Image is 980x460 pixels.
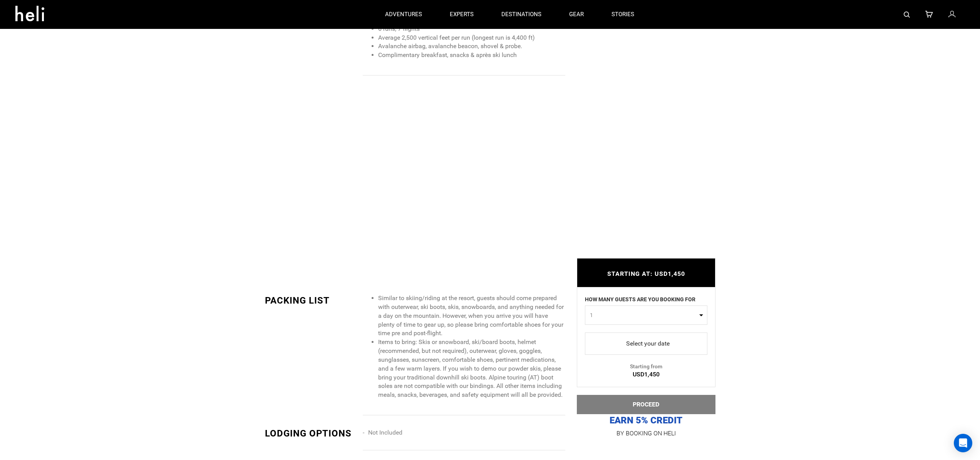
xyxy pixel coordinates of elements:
[577,428,715,439] p: BY BOOKING ON HELI
[607,270,685,277] span: STARTING AT: USD1,450
[378,338,565,400] li: Items to bring: Skis or snowboard, ski/board boots, helmet (recommended, but not required), outer...
[385,10,422,18] p: adventures
[904,12,910,18] img: search-bar-icon.svg
[450,10,474,18] p: experts
[378,25,565,34] li: 6 runs, 7 flights
[378,42,565,51] li: Avalanche airbag, avalanche beacon, shovel & probe.
[577,395,715,414] button: PROCEED
[363,427,460,438] li: Not Included
[585,306,707,325] button: 1
[590,311,697,319] span: 1
[265,294,357,307] div: PACKING LIST
[378,51,565,60] li: Complimentary breakfast, snacks & après ski lunch
[585,295,695,306] label: HOW MANY GUESTS ARE YOU BOOKING FOR
[954,434,972,452] div: Open Intercom Messenger
[378,294,565,338] li: Similar to skiing/riding at the resort, guests should come prepared with outerwear, ski boots, sk...
[265,427,357,440] div: Lodging options
[577,370,715,379] div: USD1,450
[501,10,541,18] p: destinations
[378,34,565,42] li: Average 2,500 vertical feet per run (longest run is 4,400 ft)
